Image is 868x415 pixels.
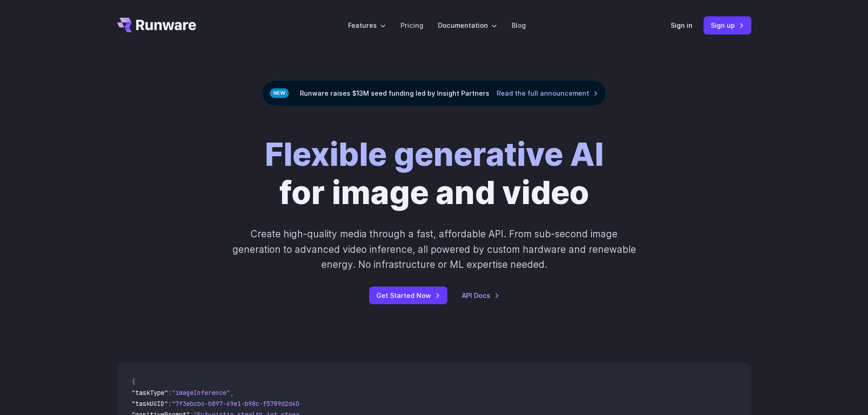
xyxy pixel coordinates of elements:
[230,389,234,397] span: ,
[132,400,168,408] span: "taskUUID"
[265,135,604,212] h1: for image and video
[132,389,168,397] span: "taskType"
[401,20,423,31] a: Pricing
[265,135,604,174] strong: Flexible generative AI
[117,18,196,32] a: Go to /
[704,16,751,34] a: Sign up
[262,80,606,106] div: Runware raises $13M seed funding led by Insight Partners
[369,287,447,304] a: Get Started Now
[168,400,172,408] span: :
[132,378,135,386] span: {
[462,290,499,301] a: API Docs
[172,400,310,408] span: "7f3ebcb6-b897-49e1-b98c-f5789d2d40d7"
[168,389,172,397] span: :
[172,389,230,397] span: "imageInference"
[231,226,637,272] p: Create high-quality media through a fast, affordable API. From sub-second image generation to adv...
[671,20,693,31] a: Sign in
[348,20,386,31] label: Features
[438,20,497,31] label: Documentation
[512,20,526,31] a: Blog
[497,88,598,98] a: Read the full announcement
